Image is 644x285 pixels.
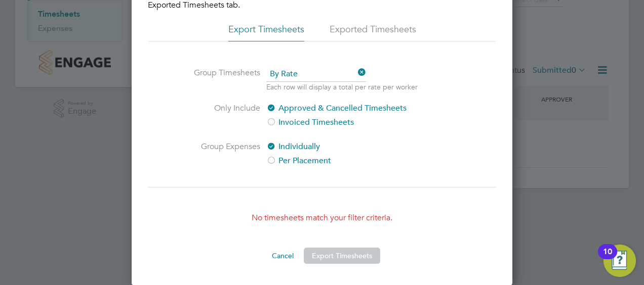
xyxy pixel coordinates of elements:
[603,245,636,277] button: Open Resource Center, 10 new notifications
[266,67,366,82] span: By Rate
[330,23,416,41] li: Exported Timesheets
[304,248,380,264] button: Export Timesheets
[266,116,436,128] label: Invoiced Timesheets
[148,212,496,224] p: No timesheets match your filter criteria.
[266,82,418,92] p: Each row will display a total per rate per worker
[184,140,260,167] label: Group Expenses
[184,102,260,128] label: Only Include
[264,248,302,264] button: Cancel
[228,23,304,41] li: Export Timesheets
[603,252,612,265] div: 10
[184,67,260,90] label: Group Timesheets
[266,140,436,153] label: Individually
[266,155,436,167] label: Per Placement
[266,102,436,114] label: Approved & Cancelled Timesheets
